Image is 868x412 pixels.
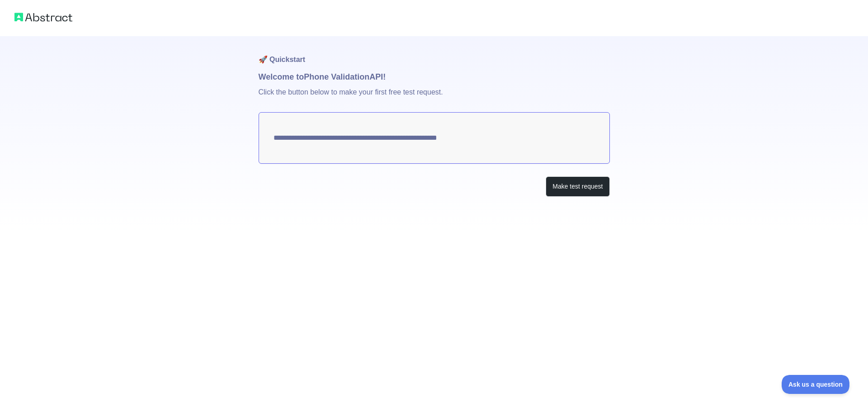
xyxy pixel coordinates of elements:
iframe: Toggle Customer Support [782,375,850,394]
button: Make test request [546,176,609,197]
h1: Welcome to Phone Validation API! [259,71,610,83]
h1: 🚀 Quickstart [259,36,610,71]
img: Abstract logo [14,11,72,24]
p: Click the button below to make your first free test request. [259,83,610,112]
